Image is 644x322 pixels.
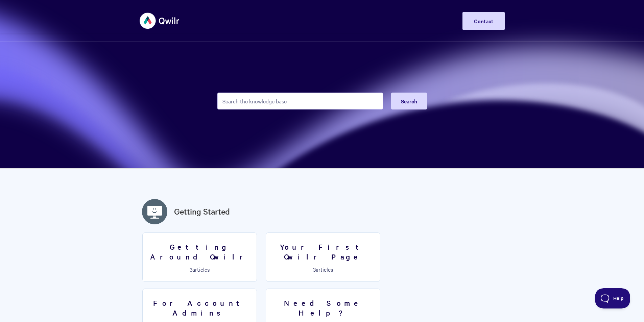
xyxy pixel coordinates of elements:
[270,298,376,317] h3: Need Some Help?
[147,266,253,272] p: articles
[595,288,630,308] iframe: Toggle Customer Support
[190,266,192,273] span: 3
[313,266,316,273] span: 3
[217,93,383,109] input: Search the knowledge base
[174,205,230,218] a: Getting Started
[140,8,180,33] img: Qwilr Help Center
[142,232,257,282] a: Getting Around Qwilr 3articles
[147,242,253,261] h3: Getting Around Qwilr
[266,232,380,282] a: Your First Qwilr Page 3articles
[270,242,376,261] h3: Your First Qwilr Page
[147,298,253,317] h3: For Account Admins
[391,93,427,109] button: Search
[462,12,505,30] a: Contact
[401,97,417,105] span: Search
[270,266,376,272] p: articles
